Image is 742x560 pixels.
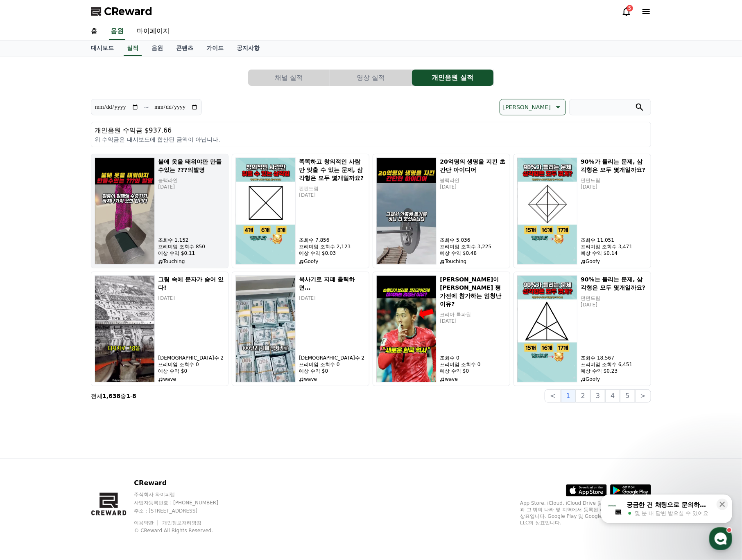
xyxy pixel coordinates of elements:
span: 홈 [26,272,31,278]
p: 위 수익금은 대시보드에 합산된 금액이 아닙니다. [95,135,647,144]
a: 90%가 틀리는 문제, 삼각형은 모두 몇개일까요? 90%가 틀리는 문제, 삼각형은 모두 몇개일까요? 펀펀드림 [DATE] 조회수 11,051 프리미엄 조회수 3,471 예상 ... [514,154,651,268]
p: 프리미엄 조회수 3,471 [581,243,647,250]
button: 4 [605,389,620,403]
p: ~ [144,102,149,112]
img: 손흥민이 한국 평가전에 참가하는 엄청난 이유? [376,275,437,382]
p: 예상 수익 $0 [158,368,225,374]
p: 조회수 5,036 [440,237,507,243]
p: 조회수 7,856 [299,237,366,243]
a: 그림 속에 문자가 숨어 있다! 그림 속에 문자가 숨어 있다! [DATE] [DEMOGRAPHIC_DATA]수 2 프리미엄 조회수 0 예상 수익 $0 wave [91,272,228,386]
a: 90%는 틀리는 문제, 삼각형은 모두 몇개일까요? 90%는 틀리는 문제, 삼각형은 모두 몇개일까요? 펀펀드림 [DATE] 조회수 18,567 프리미엄 조회수 6,451 예상 ... [514,272,651,386]
a: 20억명의 생명을 지킨 초간단 아이디어 20억명의 생명을 지킨 초간단 아이디어 블랙라인 [DATE] 조회수 5,036 프리미엄 조회수 3,225 예상 수익 $0.48 Touc... [373,154,510,268]
p: 블랙라인 [440,177,507,184]
h5: 20억명의 생명을 지킨 초간단 아이디어 [440,157,507,174]
p: 펀펀드림 [581,177,647,184]
p: © CReward All Rights Reserved. [134,527,234,534]
p: 프리미엄 조회수 0 [299,361,366,368]
h5: 불에 옷을 태워야만 만들수있는 ???의발명 [158,157,225,174]
a: 가이드 [200,40,230,56]
p: Goofy [299,258,366,265]
p: 예상 수익 $0.11 [158,250,225,256]
a: 손흥민이 한국 평가전에 참가하는 엄청난 이유? [PERSON_NAME]이 [PERSON_NAME] 평가전에 참가하는 엄청난 이유? 코리아 특파원 [DATE] 조회수 0 프리미... [373,272,510,386]
p: 프리미엄 조회수 3,225 [440,243,507,250]
p: [DATE] [299,295,366,301]
p: App Store, iCloud, iCloud Drive 및 iTunes Store는 미국과 그 밖의 나라 및 지역에서 등록된 Apple Inc.의 서비스 상표입니다. Goo... [520,500,651,526]
a: 홈 [84,23,104,40]
p: 예상 수익 $0.03 [299,250,366,256]
button: 3 [590,389,605,403]
a: 음원 [109,23,125,40]
p: 프리미엄 조회수 0 [158,361,225,368]
p: 사업자등록번호 : [PHONE_NUMBER] [134,499,234,506]
span: CReward [104,5,152,18]
a: 음원 [145,40,170,56]
p: 프리미엄 조회수 2,123 [299,243,366,250]
p: [DATE] [440,184,507,190]
img: 그림 속에 문자가 숨어 있다! [95,275,155,382]
h5: 90%가 틀리는 문제, 삼각형은 모두 몇개일까요? [581,157,647,174]
p: 프리미엄 조회수 850 [158,243,225,250]
a: 5 [622,7,631,16]
a: 이용약관 [134,520,160,526]
p: 조회수 18,567 [581,355,647,361]
p: 전체 중 - [91,392,136,400]
h5: 90%는 틀리는 문제, 삼각형은 모두 몇개일까요? [581,275,647,292]
p: [DATE] [440,318,507,324]
a: 마이페이지 [130,23,176,40]
button: [PERSON_NAME] [500,99,566,115]
p: [DATE] [299,192,366,198]
a: 실적 [124,40,142,56]
p: 예상 수익 $0.48 [440,250,507,256]
a: 똑똑하고 창의적인 사람만 맞출 수 있는 문제, 삼각형은 모두 몇개일까요? 똑똑하고 창의적인 사람만 맞출 수 있는 문제, 삼각형은 모두 몇개일까요? 펀펀드림 [DATE] 조회수... [232,154,369,268]
a: 불에 옷을 태워야만 만들수있는 ???의발명 불에 옷을 태워야만 만들수있는 ???의발명 블랙라인 [DATE] 조회수 1,152 프리미엄 조회수 850 예상 수익 $0.11 To... [91,154,228,268]
p: Goofy [581,258,647,265]
p: 블랙라인 [158,177,225,184]
p: [DEMOGRAPHIC_DATA]수 2 [158,355,225,361]
p: Touching [440,258,507,265]
p: 조회수 0 [440,355,507,361]
a: CReward [91,5,152,18]
button: 개인음원 실적 [412,70,493,86]
button: < [545,389,561,403]
p: 프리미엄 조회수 0 [440,361,507,368]
a: 대시보드 [84,40,120,56]
h5: 복사기로 지폐 출력하면… [299,275,366,292]
a: 공지사항 [230,40,266,56]
p: Touching [158,258,225,265]
p: 조회수 11,051 [581,237,647,243]
p: [DATE] [581,301,647,308]
p: 코리아 특파원 [440,311,507,318]
button: 1 [561,389,576,403]
a: 채널 실적 [248,70,330,86]
img: 불에 옷을 태워야만 만들수있는 ???의발명 [95,157,155,265]
p: wave [299,376,366,382]
p: 예상 수익 $0 [440,368,507,374]
p: [DATE] [581,184,647,190]
img: 똑똑하고 창의적인 사람만 맞출 수 있는 문제, 삼각형은 모두 몇개일까요? [235,157,296,265]
a: 개인정보처리방침 [162,520,201,526]
img: 복사기로 지폐 출력하면… [235,275,296,382]
p: [PERSON_NAME] [503,101,551,113]
p: 펀펀드림 [581,295,647,301]
p: 개인음원 수익금 $937.66 [95,126,647,135]
span: 대화 [75,272,85,279]
p: 예상 수익 $0.14 [581,250,647,256]
h5: 똑똑하고 창의적인 사람만 맞출 수 있는 문제, 삼각형은 모두 몇개일까요? [299,157,366,182]
strong: 8 [132,393,136,399]
a: 설정 [106,259,157,280]
p: [DEMOGRAPHIC_DATA]수 2 [299,355,366,361]
p: 주식회사 와이피랩 [134,491,234,498]
button: 5 [620,389,635,403]
button: > [635,389,651,403]
a: 대화 [54,259,106,280]
img: 90%는 틀리는 문제, 삼각형은 모두 몇개일까요? [517,275,577,382]
a: 영상 실적 [330,70,412,86]
p: [DATE] [158,184,225,190]
p: 주소 : [STREET_ADDRESS] [134,508,234,514]
h5: [PERSON_NAME]이 [PERSON_NAME] 평가전에 참가하는 엄청난 이유? [440,275,507,308]
img: 20억명의 생명을 지킨 초간단 아이디어 [376,157,437,265]
p: [DATE] [158,295,225,301]
span: 설정 [127,272,136,278]
a: 복사기로 지폐 출력하면… 복사기로 지폐 출력하면… [DATE] [DEMOGRAPHIC_DATA]수 2 프리미엄 조회수 0 예상 수익 $0 wave [232,272,369,386]
p: 프리미엄 조회수 6,451 [581,361,647,368]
